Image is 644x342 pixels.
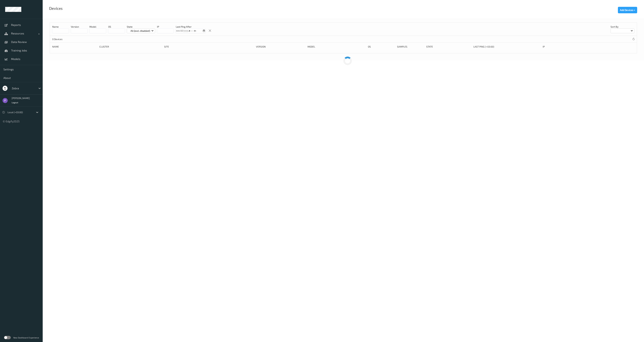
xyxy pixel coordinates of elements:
p: Sort by [611,25,634,28]
div: Devices [49,7,63,10]
div: Model [307,45,366,48]
div: Samples [397,45,424,48]
p: Name [52,25,69,28]
p: version [71,25,88,28]
p: 0 Devices [52,37,78,41]
div: Cluster [99,45,162,48]
p: OS [108,25,125,28]
div: Last Ping (+03:00) [473,45,540,48]
div: version [256,45,305,48]
button: Add Devices + [618,7,637,13]
div: Name [52,45,97,48]
div: ip [543,45,596,48]
div: State [426,45,471,48]
p: IP [157,25,174,28]
div: OS [368,45,395,48]
p: model [89,25,106,28]
p: All (excl. disabled) [129,29,151,33]
p: State [127,25,155,28]
p: Last Ping After [176,25,206,28]
div: Site [164,45,254,48]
